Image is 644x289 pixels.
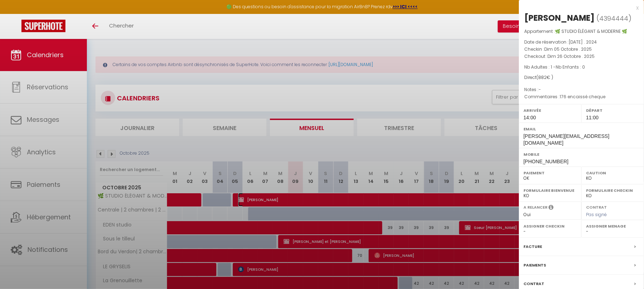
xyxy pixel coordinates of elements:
[524,93,639,100] p: Commentaires :
[586,115,599,120] span: 11:00
[523,169,577,176] label: Paiement
[523,107,577,114] label: Arrivée
[524,39,639,46] p: Date de réservation :
[556,64,585,70] span: Nb Enfants : 0
[524,28,639,35] p: Appartement :
[523,151,639,158] label: Mobile
[523,261,546,269] label: Paiements
[523,159,569,164] span: [PHONE_NUMBER]
[523,187,577,194] label: Formulaire Bienvenue
[555,28,627,34] span: 🌿 STUDIO ÉLÉGANT & MODERNE 🌿
[524,53,639,60] p: Checkout :
[599,14,628,23] span: 4394444
[560,94,605,100] span: 176 encaissé cheque
[523,204,547,210] label: A relancer
[549,204,554,212] i: Sélectionner OUI si vous souhaiter envoyer les séquences de messages post-checkout
[524,12,595,24] div: [PERSON_NAME]
[539,86,541,93] span: -
[524,86,639,93] p: Notes :
[523,280,544,288] label: Contrat
[586,187,639,194] label: Formulaire Checkin
[523,243,542,250] label: Facture
[538,74,547,80] span: 882
[523,223,577,230] label: Assigner Checkin
[547,53,595,59] span: Dim 26 Octobre . 2025
[544,46,592,52] span: Dim 05 Octobre . 2025
[523,115,536,120] span: 14:00
[586,107,639,114] label: Départ
[524,64,585,70] span: Nb Adultes : 1 -
[569,39,597,45] span: [DATE] . 2024
[586,211,607,218] span: Pas signé
[523,125,639,133] label: Email
[586,169,639,176] label: Caution
[523,133,609,146] span: [PERSON_NAME][EMAIL_ADDRESS][DOMAIN_NAME]
[519,4,639,12] div: x
[596,13,631,23] span: ( )
[524,74,639,81] div: Direct
[524,46,639,53] p: Checkin :
[536,74,553,80] span: ( € )
[586,223,639,230] label: Assigner Menage
[586,204,607,209] label: Contrat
